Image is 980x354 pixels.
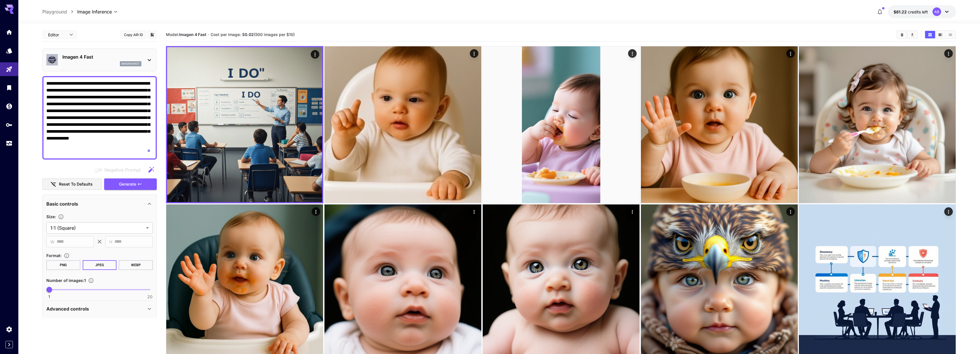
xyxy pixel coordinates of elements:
span: Number of images : 1 [46,278,86,283]
div: Actions [944,49,953,58]
div: Library [6,84,13,91]
textarea: To enrich screen reader interactions, please activate Accessibility in Grammarly extension settings [46,80,153,156]
button: Choose the file format for the output image. [62,253,72,258]
button: Show images in grid view [925,31,935,38]
div: $81.22085 [894,9,928,15]
button: Expand sidebar [5,341,13,348]
button: Copy AIR ID [120,31,146,39]
div: Clear ImagesDownload All [896,30,918,39]
button: Generate [104,178,157,190]
button: Clear Images [897,31,907,38]
span: 1:1 (Square) [50,224,144,231]
b: Imagen 4 Fast [179,32,206,37]
span: Size : [46,214,56,219]
span: W [50,238,54,245]
p: Imagen 4 Fast [62,53,141,60]
div: Actions [628,207,636,216]
div: Wallet [6,103,13,110]
p: imagen4fast [122,62,140,66]
p: Advanced controls [46,305,89,312]
div: Advanced controls [46,302,153,316]
span: Generate [119,181,136,188]
div: Basic controls [46,197,153,211]
span: Image Inference [77,8,112,15]
img: Z [799,46,956,203]
div: Imagen 4 Fastimagen4fast [46,51,153,69]
span: Editor [48,32,66,38]
span: Negative Prompt [104,166,141,173]
span: Cost per image: $ (500 images per $10) [211,32,295,37]
nav: breadcrumb [42,8,77,15]
img: 9k= [324,46,481,203]
img: 2Q== [167,47,322,202]
div: Actions [312,207,320,216]
span: Negative prompts are not compatible with the selected model. [93,166,145,173]
p: · [208,31,209,38]
span: credits left [908,9,928,14]
div: Home [6,29,13,36]
span: H [109,238,112,245]
button: Specify how many images to generate in a single request. Each image generation will be charged se... [86,278,96,283]
div: Actions [311,50,319,59]
span: $81.22 [894,9,908,14]
p: Basic controls [46,200,78,207]
button: PNG [46,260,80,270]
div: Actions [628,49,636,58]
span: 20 [147,294,153,300]
button: Show images in video view [935,31,945,38]
div: Playground [6,66,13,73]
img: Z [483,46,640,203]
button: JPEG [83,260,117,270]
div: Actions [944,207,953,216]
div: Usage [6,140,13,147]
button: Download All [907,31,917,38]
div: Actions [470,207,478,216]
iframe: Chat Widget [951,327,980,354]
button: Add to library [150,31,155,38]
button: Adjust the dimensions of the generated image by specifying its width and height in pixels, or sel... [56,214,66,220]
span: Format : [46,253,62,258]
a: Playground [42,8,67,15]
button: Reset to defaults [42,178,102,190]
div: Actions [786,207,795,216]
button: $81.22085AB [888,5,956,18]
div: Show images in grid viewShow images in video viewShow images in list view [924,30,956,39]
div: AB [933,7,941,16]
div: API Keys [6,121,13,128]
span: Model: [166,32,206,37]
div: Actions [786,49,795,58]
div: Actions [470,49,478,58]
button: Show images in list view [945,31,955,38]
span: 1 [48,294,50,300]
div: Models [6,47,13,54]
b: 0.02 [245,32,254,37]
img: 2Q== [641,46,798,203]
button: WEBP [119,260,153,270]
div: Settings [6,326,13,333]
